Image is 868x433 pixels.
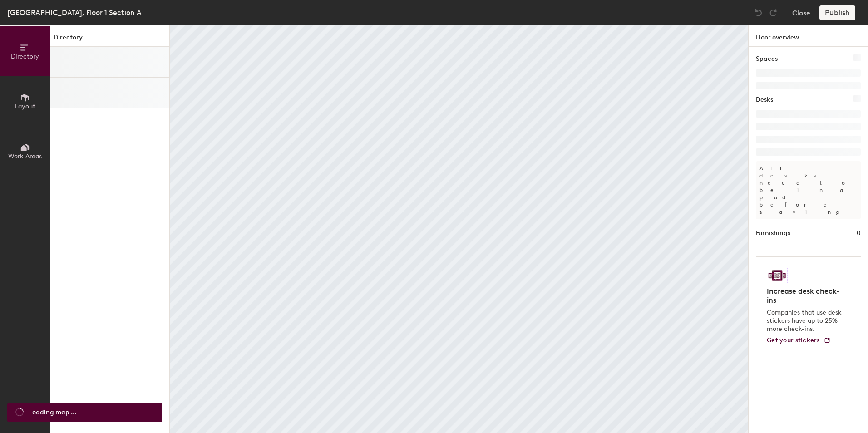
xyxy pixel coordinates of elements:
[7,7,142,18] div: [GEOGRAPHIC_DATA], Floor 1 Section A
[170,25,748,433] canvas: Map
[50,33,169,47] h1: Directory
[857,228,861,238] h1: 0
[769,8,778,17] img: Redo
[754,8,763,17] img: Undo
[792,5,810,20] button: Close
[756,228,790,238] h1: Furnishings
[767,287,844,305] h4: Increase desk check-ins
[756,95,773,105] h1: Desks
[767,337,831,344] a: Get your stickers
[11,53,39,60] span: Directory
[15,103,35,110] span: Layout
[29,408,76,418] span: Loading map ...
[8,153,42,160] span: Work Areas
[767,309,844,333] p: Companies that use desk stickers have up to 25% more check-ins.
[749,25,868,47] h1: Floor overview
[756,54,778,64] h1: Spaces
[767,268,788,283] img: Sticker logo
[767,336,820,344] span: Get your stickers
[756,161,861,219] p: All desks need to be in a pod before saving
